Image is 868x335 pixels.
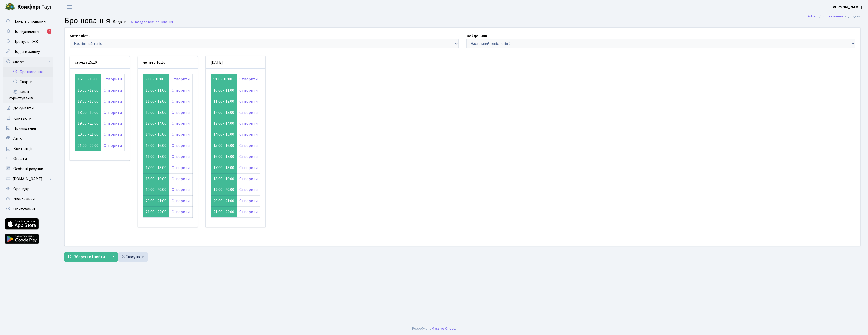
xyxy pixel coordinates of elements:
[143,85,169,96] td: 10:00 - 11:00
[172,165,190,171] a: Створити
[172,143,190,148] a: Створити
[3,26,53,37] a: Повідомлення5
[13,156,27,161] span: Оплати
[75,96,101,107] td: 17:00 - 18:00
[211,162,237,173] td: 17:00 - 18:00
[143,151,169,162] td: 16:00 - 17:00
[172,132,190,137] a: Створити
[211,151,237,162] td: 16:00 - 17:00
[211,207,237,218] td: 21:00 - 22:00
[143,196,169,207] td: 20:00 - 21:00
[75,140,101,151] td: 21:00 - 22:00
[831,4,862,10] a: [PERSON_NAME]
[74,254,105,260] span: Зберегти і вийти
[112,20,128,24] small: Додати .
[172,198,190,204] a: Створити
[239,132,258,137] a: Створити
[211,107,237,118] td: 12:00 - 13:00
[64,252,108,262] button: Зберегти і вийти
[143,74,169,85] td: 9:00 - 10:00
[13,126,36,131] span: Приміщення
[104,143,122,148] a: Створити
[64,15,110,26] span: Бронювання
[239,187,258,192] a: Створити
[211,173,237,184] td: 18:00 - 19:00
[5,2,15,12] img: logo.png
[3,174,53,184] a: [DOMAIN_NAME]
[13,19,47,24] span: Панель управління
[75,107,101,118] td: 18:00 - 19:00
[3,77,53,87] a: Скарги
[104,110,122,115] a: Створити
[239,198,258,204] a: Створити
[143,207,169,218] td: 21:00 - 22:00
[75,129,101,140] td: 20:00 - 21:00
[138,56,198,69] div: четвер 16.10
[3,113,53,123] a: Контакти
[104,99,122,104] a: Створити
[211,74,237,85] td: 9:00 - 10:00
[13,196,35,202] span: Лічильники
[3,133,53,144] a: Авто
[118,252,148,262] a: Скасувати
[172,176,190,182] a: Створити
[13,206,35,212] span: Опитування
[239,99,258,104] a: Створити
[412,326,456,331] div: Розроблено .
[3,57,53,67] a: Спорт
[13,29,39,34] span: Повідомлення
[75,118,101,129] td: 19:00 - 20:00
[172,110,190,115] a: Створити
[172,76,190,82] a: Створити
[466,33,487,39] label: Майданчик
[104,132,122,137] a: Створити
[211,96,237,107] td: 11:00 - 12:00
[3,16,53,26] a: Панель управління
[3,194,53,204] a: Лічильники
[143,118,169,129] td: 13:00 - 14:00
[3,37,53,47] a: Пропуск в ЖК
[800,11,868,22] nav: breadcrumb
[211,196,237,207] td: 20:00 - 21:00
[843,14,860,19] li: Додати
[239,176,258,182] a: Створити
[154,20,173,24] span: Бронювання
[172,209,190,215] a: Створити
[239,165,258,171] a: Створити
[172,187,190,192] a: Створити
[239,209,258,215] a: Створити
[75,74,101,85] td: 15:00 - 16:00
[17,3,41,11] b: Комфорт
[172,88,190,93] a: Створити
[13,105,34,111] span: Документи
[13,49,40,54] span: Подати заявку
[13,136,22,141] span: Авто
[3,47,53,57] a: Подати заявку
[211,85,237,96] td: 10:00 - 11:00
[143,129,169,140] td: 14:00 - 15:00
[211,129,237,140] td: 14:00 - 15:00
[239,88,258,93] a: Створити
[143,140,169,151] td: 15:00 - 16:00
[3,184,53,194] a: Орендарі
[13,39,38,44] span: Пропуск в ЖК
[143,184,169,196] td: 19:00 - 20:00
[70,33,90,39] label: Активність
[3,164,53,174] a: Особові рахунки
[823,14,843,19] a: Бронювання
[172,154,190,159] a: Створити
[239,154,258,159] a: Створити
[130,20,173,24] a: Назад до всіхБронювання
[239,143,258,148] a: Створити
[3,103,53,113] a: Документи
[239,121,258,126] a: Створити
[70,56,130,69] div: середа 15.10
[3,144,53,154] a: Квитанції
[239,76,258,82] a: Створити
[211,184,237,196] td: 19:00 - 20:00
[63,3,76,11] button: Переключити навігацію
[13,146,32,151] span: Квитанції
[104,88,122,93] a: Створити
[104,121,122,126] a: Створити
[143,173,169,184] td: 18:00 - 19:00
